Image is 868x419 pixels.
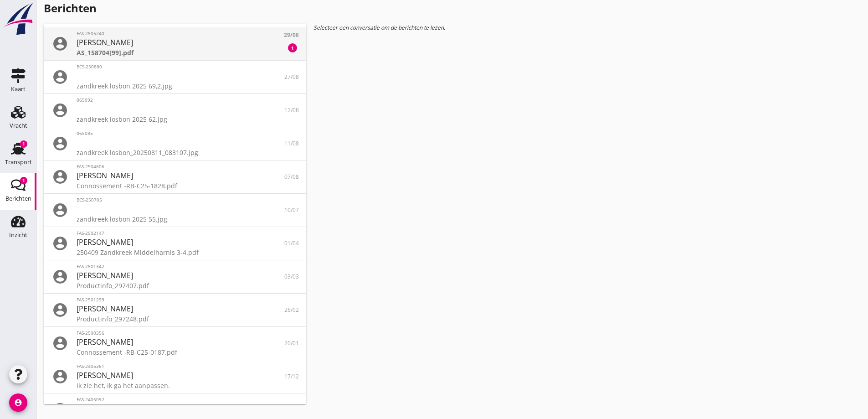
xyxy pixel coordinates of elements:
[51,401,69,419] i: account_circle
[77,403,133,414] span: [PERSON_NAME]
[51,367,69,386] i: account_circle
[44,360,306,393] a: FAS-2405361[PERSON_NAME]Ik zie het, ik ga het aanpassen.17/12
[77,396,108,403] span: FAS-2405092
[77,347,273,357] div: Connossement -RB-C25-0187.pdf
[284,339,299,347] span: 20/01
[44,194,306,227] a: BCS-250705zandkreek losbon 2025 55.jpg10/07
[77,370,133,380] span: [PERSON_NAME]
[313,24,445,31] em: Selecteer een conversatie om de berichten te lezen.
[44,327,306,360] a: FAS-2500356[PERSON_NAME]Connossement -RB-C25-0187.pdf20/01
[51,68,69,86] i: account_circle
[284,31,299,39] span: 29/08
[284,140,299,148] span: 11/08
[77,337,133,347] span: [PERSON_NAME]
[77,37,133,47] span: [PERSON_NAME]
[44,61,306,93] a: BCS-250880zandkreek losbon 2025 69,2.jpg27/08
[10,123,27,129] div: Vracht
[77,30,108,37] span: FAS-2505240
[77,304,133,314] span: [PERSON_NAME]
[77,270,133,280] span: [PERSON_NAME]
[77,97,97,103] span: 065092
[77,114,273,124] div: zandkreek losbon 2025 62.jpg
[51,268,69,286] i: account_circle
[5,196,31,202] div: Berichten
[77,230,108,237] span: FAS-2502147
[77,296,108,303] span: FAS-2501299
[44,160,306,193] a: FAS-2504806[PERSON_NAME]Connossement -RB-C25-1828.pdf07/08
[77,171,133,181] span: [PERSON_NAME]
[77,330,108,336] span: FAS-2500356
[2,2,35,36] img: logo-small.a267ee39.svg
[9,393,27,412] i: account_circle
[51,201,69,219] i: account_circle
[284,239,299,248] span: 01/04
[44,27,306,60] a: FAS-2505240[PERSON_NAME]AS_158704[99].pdf29/081
[51,234,69,253] i: account_circle
[77,314,273,324] div: Productinfo_297248.pdf
[51,334,69,352] i: account_circle
[20,140,27,148] div: 1
[51,301,69,319] i: account_circle
[284,73,299,81] span: 27/08
[284,273,299,281] span: 03/03
[77,381,273,390] div: Ik zie het, ik ga het aanpassen.
[51,168,69,186] i: account_circle
[77,181,273,191] div: Connossement -RB-C25-1828.pdf
[51,134,69,153] i: account_circle
[77,363,108,370] span: FAS-2405361
[284,306,299,314] span: 26/02
[77,148,273,157] div: zandkreek losbon_20250811_083107.jpg
[44,260,306,293] a: FAS-2501342[PERSON_NAME]Productinfo_297407.pdf03/03
[77,130,97,137] span: 065085
[77,248,273,257] div: 250409 Zandkreek Middelharnis 3-4.pdf
[9,232,27,238] div: Inzicht
[77,63,106,70] span: BCS-250880
[77,81,273,91] div: zandkreek losbon 2025 69,2.jpg
[77,163,108,170] span: FAS-2504806
[44,294,306,326] a: FAS-2501299[PERSON_NAME]Productinfo_297248.pdf26/02
[20,177,27,184] div: 1
[44,127,306,160] a: 065085zandkreek losbon_20250811_083107.jpg11/08
[77,237,133,247] span: [PERSON_NAME]
[77,281,273,290] div: Productinfo_297407.pdf
[77,48,273,57] div: AS_158704[99].pdf
[77,263,108,270] span: FAS-2501342
[284,206,299,214] span: 10/07
[284,372,299,381] span: 17/12
[5,159,32,165] div: Transport
[288,43,297,52] div: 1
[77,197,106,203] span: BCS-250705
[51,35,69,53] i: account_circle
[44,227,306,260] a: FAS-2502147[PERSON_NAME]250409 Zandkreek Middelharnis 3-4.pdf01/04
[51,101,69,119] i: account_circle
[77,214,273,224] div: zandkreek losbon 2025 55.jpg
[44,94,306,127] a: 065092zandkreek losbon 2025 62.jpg12/08
[11,86,26,92] div: Kaart
[284,106,299,114] span: 12/08
[284,173,299,181] span: 07/08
